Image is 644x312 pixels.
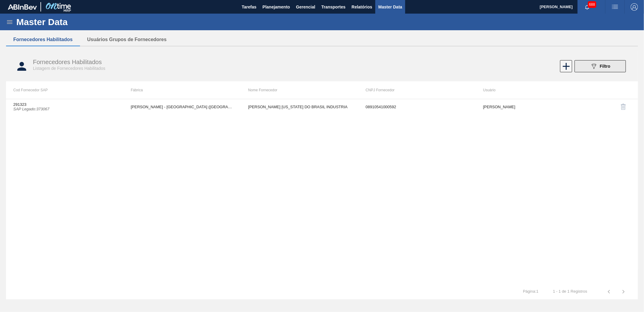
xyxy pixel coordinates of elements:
[242,3,257,11] span: Tarefas
[33,59,102,65] span: Fornecedores Habilitados
[262,3,290,11] span: Planejamento
[351,3,372,11] span: Relatórios
[516,284,546,294] td: Página : 1
[296,3,316,11] span: Gerencial
[546,284,594,294] td: 1 - 1 de 1 Registros
[559,60,572,72] div: Novo Fornecedor
[241,99,358,114] td: [PERSON_NAME] [US_STATE] DO BRASIL INDUSTRIA
[241,81,358,99] th: Nome Fornecedor
[123,99,241,114] td: [PERSON_NAME] - [GEOGRAPHIC_DATA] ([GEOGRAPHIC_DATA])
[8,4,37,10] img: TNhmsLtSVTkK8tSr43FrP2fwEKptu5GPRR3wAAAABJRU5ErkJggg==
[600,64,610,69] span: Filtro
[601,99,631,114] div: Desabilitar Fornecedor
[16,18,123,25] h1: Master Data
[575,60,626,72] button: Filtro
[378,3,402,11] span: Master Data
[358,81,476,99] th: CNPJ Fornecedor
[588,1,596,8] span: 688
[620,103,627,110] img: delete-icon
[6,99,123,114] td: 291323
[6,33,80,46] button: Fornecedores Habilitados
[578,3,597,11] button: Notificações
[572,60,629,72] div: Filtrar Fornecedor
[631,3,638,11] img: Logout
[123,81,241,99] th: Fábrica
[358,99,476,114] td: 08910541000592
[6,81,123,99] th: Cod Fornecedor SAP
[33,66,105,71] span: Listagem de Fornecedores Habilitados
[80,33,174,46] button: Usuários Grupos de Fornecedores
[616,99,631,114] button: delete-icon
[476,81,593,99] th: Usuário
[321,3,345,11] span: Transportes
[13,107,50,111] i: SAP Legado : 373067
[476,99,593,114] td: [PERSON_NAME]
[611,3,619,11] img: userActions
